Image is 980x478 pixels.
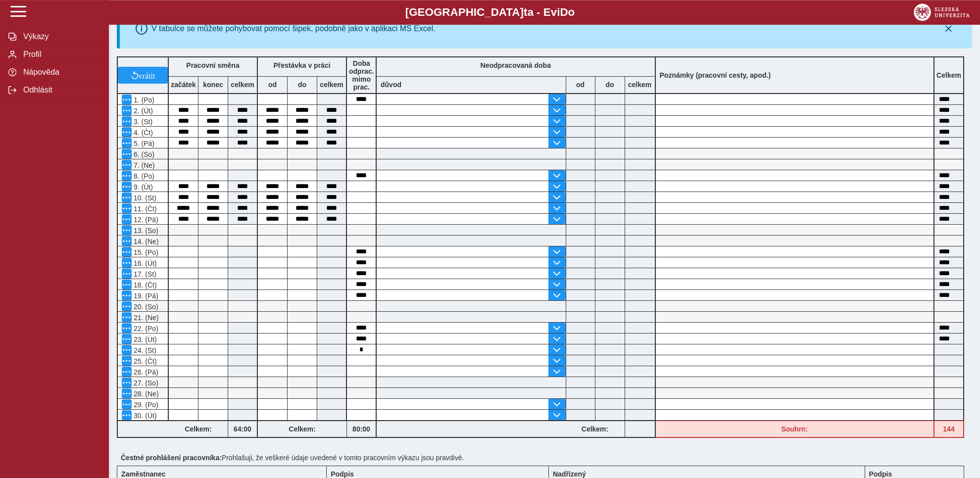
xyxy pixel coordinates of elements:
b: Podpis [869,470,892,478]
button: Menu [122,388,132,398]
button: Menu [122,345,132,355]
b: Celkem: [258,425,346,433]
span: 27. (So) [132,379,158,387]
button: Menu [122,160,132,170]
b: do [288,81,317,89]
button: Menu [122,323,132,333]
span: 3. (St) [132,118,152,126]
span: 23. (Út) [132,335,157,343]
b: konec [198,81,228,89]
b: Souhrn: [781,425,808,433]
b: do [595,81,625,89]
div: V tabulce se můžete pohybovat pomocí šipek, podobně jako v aplikaci MS Excel. [151,24,436,33]
button: Menu [122,356,132,366]
b: Celkem [936,71,961,79]
button: Menu [122,95,132,104]
b: Zaměstnanec [121,470,165,478]
button: Menu [122,105,132,115]
span: 17. (St) [132,270,156,278]
span: 13. (So) [132,227,158,235]
b: od [258,81,287,89]
span: D [560,6,568,18]
button: Menu [122,269,132,279]
b: Přestávka v práci [273,61,330,69]
span: 22. (Po) [132,325,158,333]
button: Menu [122,127,132,137]
b: 64:00 [228,425,257,433]
b: [GEOGRAPHIC_DATA] a - Evi [30,6,950,19]
button: Menu [122,182,132,191]
span: 12. (Pá) [132,216,158,224]
span: 15. (Po) [132,248,158,256]
span: t [524,6,527,18]
b: Doba odprac. mimo prac. [349,59,374,91]
button: Menu [122,225,132,235]
span: 2. (Út) [132,107,153,115]
button: Menu [122,280,132,289]
button: Menu [122,138,132,148]
b: celkem [625,81,655,89]
button: Menu [122,171,132,181]
b: Celkem: [169,425,228,433]
button: Menu [122,149,132,159]
span: 16. (Út) [132,259,157,267]
span: 29. (Po) [132,401,158,409]
span: 26. (Pá) [132,368,158,376]
span: Profil [20,50,100,59]
span: 11. (Čt) [132,205,157,213]
button: Menu [122,214,132,224]
span: 20. (So) [132,303,158,311]
span: 24. (St) [132,346,156,354]
span: 4. (Čt) [132,129,153,137]
button: vrátit [118,67,168,84]
button: Menu [122,258,132,268]
b: Neodpracovaná doba [481,61,551,69]
button: Menu [122,301,132,311]
button: Menu [122,116,132,126]
div: Fond pracovní doby (176 h) a součet hodin (144 h) se neshodují! [656,421,935,438]
b: důvod [381,81,401,89]
span: Výkazy [20,32,100,41]
b: Nadřízený [553,470,586,478]
span: o [568,6,575,18]
button: Menu [122,236,132,246]
button: Menu [122,399,132,409]
b: Podpis [331,470,354,478]
span: 14. (Ne) [132,238,159,245]
b: 144 [934,425,963,433]
span: 19. (Pá) [132,292,158,300]
span: 5. (Pá) [132,140,154,147]
b: Čestné prohlášení pracovníka: [121,454,222,462]
button: Menu [122,203,132,213]
span: 18. (Čt) [132,281,157,289]
span: 1. (Po) [132,96,154,104]
span: 8. (Po) [132,172,154,180]
div: Prohlašuji, že veškeré údaje uvedené v tomto pracovním výkazu jsou pravdivé. [117,450,972,466]
button: Menu [122,247,132,257]
b: celkem [228,81,257,89]
button: Menu [122,192,132,202]
span: Nápověda [20,68,100,77]
span: vrátit [139,71,155,79]
button: Menu [122,334,132,344]
div: Fond pracovní doby (176 h) a součet hodin (144 h) se neshodují! [934,421,964,438]
button: Menu [122,367,132,377]
span: 10. (St) [132,194,156,202]
b: od [566,81,595,89]
b: 80:00 [347,425,376,433]
b: Poznámky (pracovní cesty, apod.) [656,71,775,79]
b: Celkem: [566,425,625,433]
span: 7. (Ne) [132,161,155,169]
span: 30. (Út) [132,412,157,420]
span: 25. (Čt) [132,357,157,365]
span: Odhlásit [20,86,100,95]
b: Pracovní směna [186,61,239,69]
img: logo_web_su.png [914,3,970,21]
span: 6. (So) [132,150,154,158]
button: Menu [122,410,132,420]
b: celkem [317,81,346,89]
span: 9. (Út) [132,183,153,191]
button: Menu [122,378,132,387]
b: začátek [169,81,198,89]
span: 28. (Ne) [132,390,159,398]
